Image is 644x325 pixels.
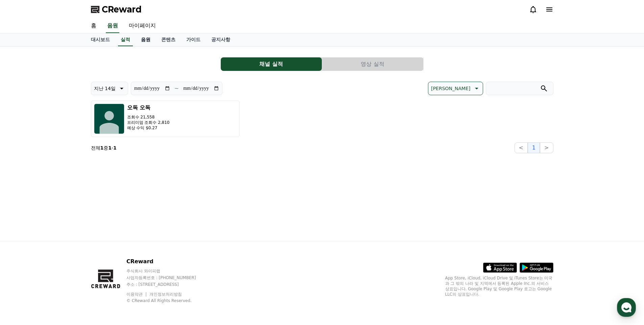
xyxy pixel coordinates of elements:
p: ~ [174,84,179,92]
strong: 1 [113,145,117,151]
button: 채널 실적 [221,57,322,71]
button: 1 [528,142,540,153]
p: 지난 14일 [94,84,116,93]
button: 지난 14일 [91,82,128,95]
p: 사업자등록번호 : [PHONE_NUMBER] [126,275,209,280]
button: > [540,142,553,153]
p: 조회수 21,558 [127,114,170,120]
p: © CReward All Rights Reserved. [126,298,209,303]
p: App Store, iCloud, iCloud Drive 및 iTunes Store는 미국과 그 밖의 나라 및 지역에서 등록된 Apple Inc.의 서비스 상표입니다. Goo... [445,275,553,297]
button: < [515,142,528,153]
a: 마이페이지 [123,19,161,33]
span: 대화 [62,224,70,230]
p: 주소 : [STREET_ADDRESS] [126,282,209,287]
a: 실적 [118,33,133,46]
a: CReward [91,4,142,15]
a: 음원 [106,19,119,33]
strong: 1 [100,145,104,151]
p: 프리미엄 조회수 2,810 [127,120,170,125]
a: 공지사항 [206,33,236,46]
a: 개인정보처리방침 [149,292,182,297]
span: CReward [102,4,142,15]
a: 이용약관 [126,292,148,297]
p: 예상 수익 $0.27 [127,125,170,131]
a: 채널 실적 [221,57,322,71]
p: [PERSON_NAME] [431,84,470,93]
a: 홈 [2,214,45,231]
strong: 1 [108,145,112,151]
a: 대시보드 [86,33,115,46]
a: 영상 실적 [322,57,424,71]
h3: 오독 오독 [127,104,170,112]
button: [PERSON_NAME] [428,82,483,95]
a: 설정 [87,214,130,231]
a: 홈 [86,19,102,33]
button: 오독 오독 조회수 21,558 프리미엄 조회수 2,810 예상 수익 $0.27 [91,101,240,137]
p: 전체 중 - [91,144,117,151]
span: 홈 [21,224,25,229]
a: 대화 [45,214,87,231]
button: 영상 실적 [322,57,423,71]
img: 오독 오독 [94,104,124,134]
span: 설정 [104,224,113,229]
a: 콘텐츠 [156,33,181,46]
p: CReward [126,258,209,266]
p: 주식회사 와이피랩 [126,268,209,274]
a: 가이드 [181,33,206,46]
a: 음원 [136,33,156,46]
